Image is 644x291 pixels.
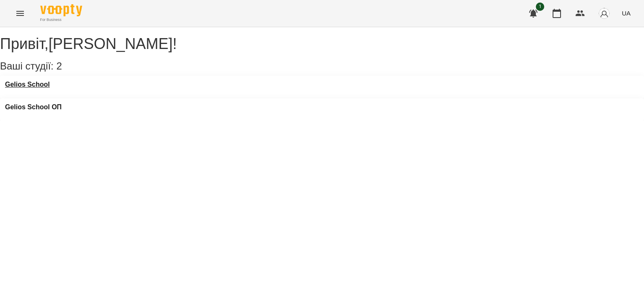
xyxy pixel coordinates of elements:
a: Gelios School ОП [5,103,62,111]
span: 1 [536,3,544,11]
button: UA [618,5,634,21]
span: For Business [40,17,82,23]
a: Gelios School [5,81,50,88]
img: Voopty Logo [40,4,82,16]
span: 2 [56,60,62,72]
img: avatar_s.png [598,8,610,19]
button: Menu [10,3,30,23]
span: UA [622,9,631,18]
